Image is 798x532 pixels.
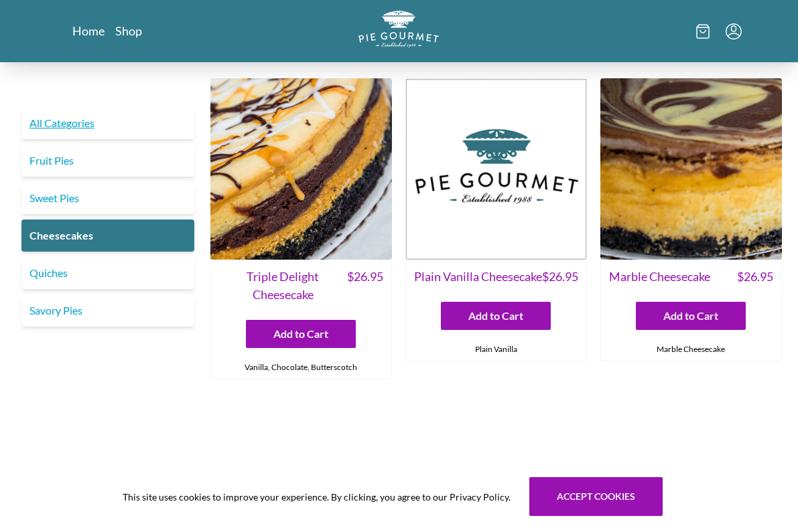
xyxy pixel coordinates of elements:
[123,490,511,504] span: This site uses cookies to improve your experience. By clicking, you agree to our Privacy Policy.
[601,338,781,361] div: Marble Cheesecake
[406,338,586,361] div: Plain Vanilla
[414,268,542,286] span: Plain Vanilla Cheesecake
[405,78,587,260] img: Plain Vanilla Cheesecake
[21,294,194,327] a: Savory Pies
[737,268,773,286] span: $ 26.95
[72,23,105,39] a: Home
[609,268,710,286] span: Marble Cheesecake
[21,257,194,289] a: Quiches
[211,356,391,379] div: Vanilla, Chocolate, Butterscotch
[347,268,383,304] span: $ 26.95
[663,308,718,324] span: Add to Cart
[636,302,746,330] button: Add to Cart
[726,23,742,39] button: Menu
[219,268,347,304] span: Triple Delight Cheesecake
[273,326,328,342] span: Add to Cart
[468,308,523,324] span: Add to Cart
[115,23,142,39] a: Shop
[441,302,551,330] button: Add to Cart
[21,107,194,139] a: All Categories
[21,182,194,214] a: Sweet Pies
[600,78,782,260] img: Marble Cheesecake
[542,268,578,286] span: $ 26.95
[246,320,356,348] button: Add to Cart
[358,11,439,48] img: logo
[21,219,194,252] a: Cheesecakes
[21,145,194,177] a: Fruit Pies
[210,78,392,260] img: Triple Delight Cheesecake
[529,477,663,516] button: Accept cookies
[358,11,439,52] a: Logo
